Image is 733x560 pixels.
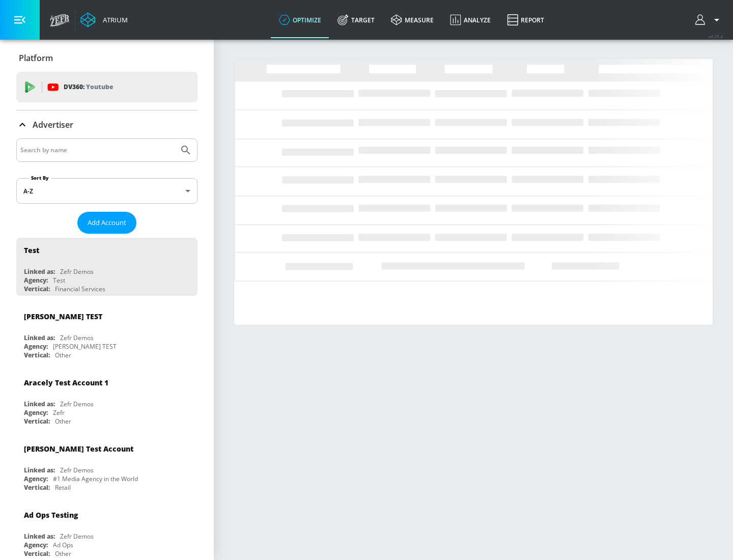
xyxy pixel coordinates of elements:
[53,408,65,417] div: Zefr
[16,44,198,72] div: Platform
[86,81,113,92] p: Youtube
[19,52,53,64] p: Platform
[16,436,198,494] div: [PERSON_NAME] Test AccountLinked as:Zefr DemosAgency:#1 Media Agency in the WorldVertical:Retail
[24,342,48,351] div: Agency:
[60,532,94,541] div: Zefr Demos
[16,370,198,428] div: Aracely Test Account 1Linked as:Zefr DemosAgency:ZefrVertical:Other
[33,119,73,130] p: Advertiser
[24,532,55,541] div: Linked as:
[88,217,126,229] span: Add Account
[16,110,198,139] div: Advertiser
[24,312,102,321] div: [PERSON_NAME] TEST
[16,304,198,362] div: [PERSON_NAME] TESTLinked as:Zefr DemosAgency:[PERSON_NAME] TESTVertical:Other
[53,276,65,285] div: Test
[499,2,552,38] a: Report
[64,81,113,93] p: DV360:
[55,351,71,359] div: Other
[16,238,198,296] div: TestLinked as:Zefr DemosAgency:TestVertical:Financial Services
[53,474,138,483] div: #1 Media Agency in the World
[24,483,50,492] div: Vertical:
[24,541,48,549] div: Agency:
[55,417,71,426] div: Other
[24,285,50,293] div: Vertical:
[271,2,329,38] a: optimize
[16,178,198,204] div: A-Z
[329,2,383,38] a: Target
[16,72,198,102] div: DV360: Youtube
[24,466,55,474] div: Linked as:
[24,276,48,285] div: Agency:
[55,285,105,293] div: Financial Services
[24,245,39,255] div: Test
[24,474,48,483] div: Agency:
[53,342,117,351] div: [PERSON_NAME] TEST
[709,34,723,39] span: v 4.25.4
[24,267,55,276] div: Linked as:
[55,549,71,558] div: Other
[60,400,94,408] div: Zefr Demos
[77,212,136,234] button: Add Account
[24,417,50,426] div: Vertical:
[442,2,499,38] a: Analyze
[99,15,128,24] div: Atrium
[60,333,94,342] div: Zefr Demos
[24,408,48,417] div: Agency:
[24,510,78,520] div: Ad Ops Testing
[24,333,55,342] div: Linked as:
[24,444,133,454] div: [PERSON_NAME] Test Account
[20,144,175,157] input: Search by name
[80,12,128,27] a: Atrium
[24,351,50,359] div: Vertical:
[60,267,94,276] div: Zefr Demos
[60,466,94,474] div: Zefr Demos
[24,549,50,558] div: Vertical:
[55,483,71,492] div: Retail
[24,378,108,387] div: Aracely Test Account 1
[29,175,51,181] label: Sort By
[383,2,442,38] a: measure
[53,541,73,549] div: Ad Ops
[24,400,55,408] div: Linked as:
